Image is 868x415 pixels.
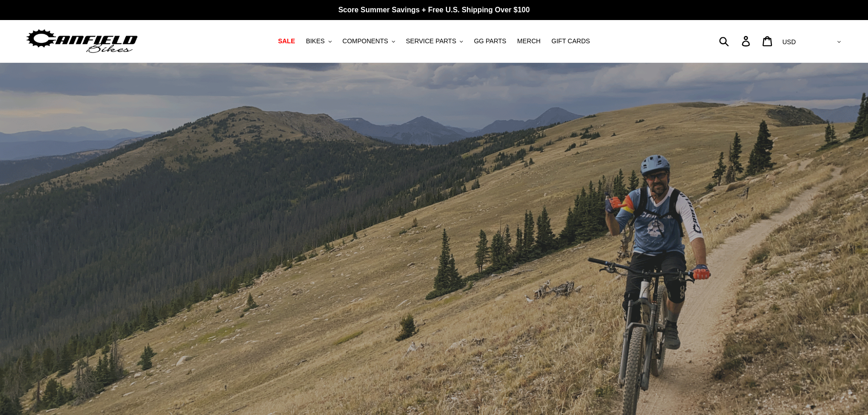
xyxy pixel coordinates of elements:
[517,37,540,45] span: MERCH
[25,27,139,56] img: Canfield Bikes
[513,35,545,47] a: MERCH
[551,37,590,45] span: GIFT CARDS
[406,37,456,45] span: SERVICE PARTS
[301,35,336,47] button: BIKES
[474,37,506,45] span: GG PARTS
[343,37,388,45] span: COMPONENTS
[401,35,467,47] button: SERVICE PARTS
[306,37,324,45] span: BIKES
[547,35,595,47] a: GIFT CARDS
[724,31,747,51] input: Search
[273,35,299,47] a: SALE
[338,35,400,47] button: COMPONENTS
[278,37,295,45] span: SALE
[469,35,511,47] a: GG PARTS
